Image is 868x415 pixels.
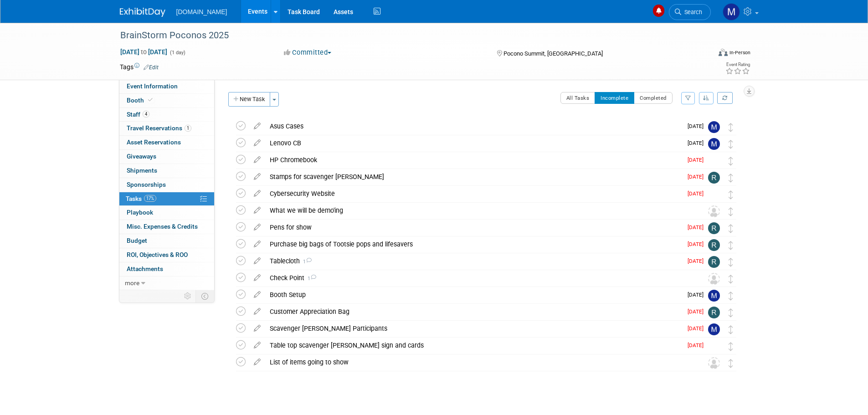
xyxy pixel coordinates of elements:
a: edit [249,257,265,265]
span: Sponsorships [127,181,166,188]
div: Booth Setup [265,287,682,302]
img: Mark Menzella [708,138,720,150]
div: Lenovo CB [265,135,682,151]
img: Mark Menzella [708,121,720,133]
img: Rachelle Menzella [708,222,720,234]
button: Committed [281,48,335,57]
a: Sponsorships [119,178,214,192]
i: Move task [729,342,733,351]
a: edit [249,274,265,282]
span: [DATE] [688,342,708,348]
a: Shipments [119,164,214,178]
a: edit [249,156,265,164]
span: [DATE] [688,157,708,163]
img: Unassigned [708,357,720,369]
div: In-Person [729,49,750,56]
img: Rachelle Menzella [708,256,720,268]
span: [DATE] [688,325,708,332]
a: Misc. Expenses & Credits [119,220,214,234]
a: edit [249,358,265,366]
div: BrainStorm Poconos 2025 [117,27,697,44]
span: 4 [143,111,149,118]
a: Edit [144,64,159,71]
i: Move task [729,241,733,250]
div: List of items going to show [265,354,690,370]
span: Pocono Summit, [GEOGRAPHIC_DATA] [503,50,603,57]
a: Refresh [717,92,733,104]
span: Playbook [127,209,153,216]
i: Booth reservation complete [148,97,153,102]
div: Purchase big bags of Tootsie pops and lifesavers [265,236,682,252]
a: edit [249,190,265,198]
i: Move task [729,224,733,233]
img: Unassigned [708,273,720,285]
i: Move task [729,207,733,216]
span: [DATE] [688,140,708,146]
span: Asset Reservations [127,138,181,146]
img: Format-Inperson.png [719,49,728,56]
a: edit [249,122,265,130]
i: Move task [729,123,733,132]
a: edit [249,139,265,147]
a: more [119,277,214,290]
a: Tasks17% [119,192,214,206]
i: Move task [729,174,733,182]
a: edit [249,291,265,299]
a: edit [249,324,265,333]
div: Stamps for scavenger [PERSON_NAME] [265,169,682,184]
i: Move task [729,275,733,283]
img: Mark Menzella [708,290,720,302]
div: Scavenger [PERSON_NAME] Participants [265,321,682,336]
i: Move task [729,258,733,266]
span: Staff [127,111,149,118]
i: Move task [729,140,733,149]
div: Check Point [265,270,690,286]
a: Attachments [119,262,214,276]
div: Asus Cases [265,118,682,134]
div: What we will be demo'ing [265,203,690,218]
span: [DATE] [688,308,708,315]
span: [DATE] [688,292,708,298]
button: All Tasks [560,92,596,104]
span: [DATE] [688,190,708,197]
img: ExhibitDay [120,8,165,17]
i: Move task [729,359,733,368]
button: Completed [634,92,673,104]
a: ROI, Objectives & ROO [119,248,214,262]
a: edit [249,240,265,248]
img: Rachelle Menzella [708,172,720,184]
span: Tasks [126,195,156,202]
div: Customer Appreciation Bag [265,304,682,319]
span: 17% [144,195,156,202]
a: edit [249,173,265,181]
span: more [125,279,139,287]
button: New Task [228,92,270,107]
div: Event Rating [725,62,750,67]
img: Vasili Karalewich [708,189,720,200]
span: [DATE] [DATE] [120,48,168,56]
img: Rachelle Menzella [708,239,720,251]
img: Stephen Bart [708,155,720,167]
div: Pens for show [265,220,682,235]
span: [DATE] [688,174,708,180]
span: to [139,48,148,56]
i: Move task [729,157,733,165]
i: Move task [729,325,733,334]
span: 1 [185,125,191,132]
img: Vasili Karalewich [708,340,720,352]
span: Booth [127,97,154,104]
span: Event Information [127,82,178,90]
div: HP Chromebook [265,152,682,168]
img: Rachelle Menzella [708,307,720,318]
img: Mark Menzella [723,3,740,20]
span: [DATE] [688,224,708,231]
img: Unassigned [708,205,720,217]
a: Travel Reservations1 [119,122,214,135]
span: Search [681,9,702,15]
td: Tags [120,62,159,72]
span: Budget [127,237,147,244]
span: 1 [304,276,316,282]
a: Event Information [119,80,214,93]
span: (1 day) [169,50,185,56]
span: Misc. Expenses & Credits [127,223,198,230]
